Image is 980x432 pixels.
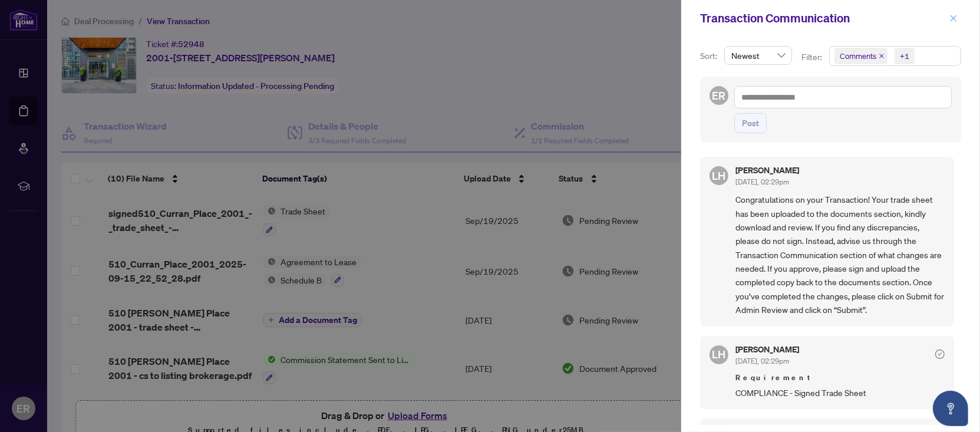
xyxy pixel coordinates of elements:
[900,50,909,62] div: +1
[840,50,876,62] span: Comments
[879,53,885,59] span: close
[735,372,945,384] span: Requirement
[735,386,945,400] span: COMPLIANCE - Signed Trade Sheet
[734,113,767,133] button: Post
[735,357,789,365] span: [DATE], 02:29pm
[735,166,799,174] h5: [PERSON_NAME]
[735,193,945,316] span: Congratulations on your Transaction! Your trade sheet has been uploaded to the documents section,...
[700,9,946,27] div: Transaction Communication
[949,14,958,22] span: close
[933,391,968,426] button: Open asap
[712,167,726,184] span: LH
[712,87,726,104] span: ER
[735,177,789,186] span: [DATE], 02:29pm
[735,345,799,354] h5: [PERSON_NAME]
[700,50,720,62] p: Sort:
[801,51,824,64] p: Filter:
[834,48,887,64] span: Comments
[731,47,785,64] span: Newest
[935,349,945,359] span: check-circle
[712,346,726,362] span: LH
